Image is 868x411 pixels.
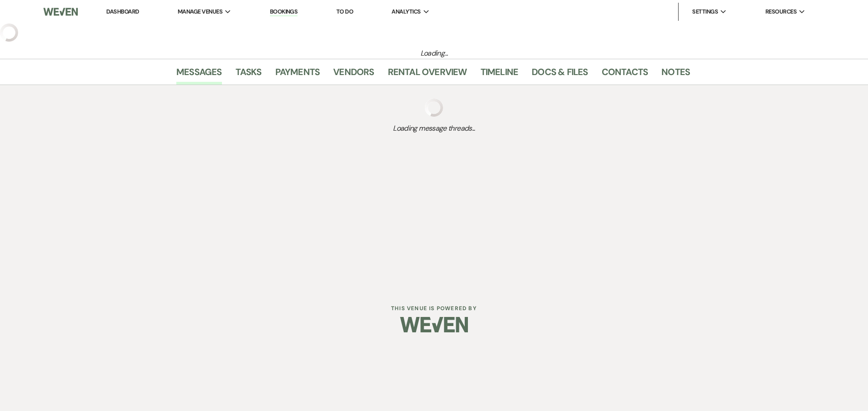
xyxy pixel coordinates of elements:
a: Rental Overview [388,65,467,85]
a: Docs & Files [532,65,588,85]
a: Timeline [481,65,519,85]
a: Notes [661,65,690,85]
span: Manage Venues [178,7,222,16]
a: Payments [275,65,320,85]
a: Dashboard [106,8,139,15]
a: Messages [176,65,222,85]
img: Weven Logo [400,309,468,340]
a: Contacts [602,65,648,85]
span: Resources [765,7,797,16]
span: Loading message threads... [176,123,692,134]
a: Bookings [270,8,298,16]
img: Weven Logo [43,2,78,21]
a: To Do [336,8,353,15]
span: Analytics [392,7,420,16]
a: Vendors [333,65,374,85]
a: Tasks [236,65,262,85]
span: Settings [692,7,718,16]
img: loading spinner [425,99,443,117]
